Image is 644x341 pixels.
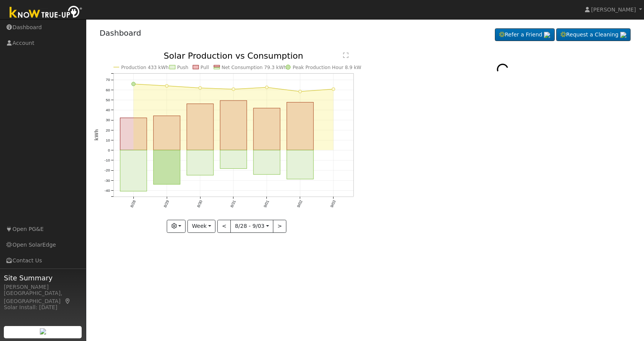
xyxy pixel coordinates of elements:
span: Site Summary [4,273,82,283]
div: [GEOGRAPHIC_DATA], [GEOGRAPHIC_DATA] [4,289,82,305]
div: [PERSON_NAME] [4,283,82,291]
img: retrieve [40,328,46,334]
a: Request a Cleaning [556,28,631,41]
img: retrieve [544,32,550,38]
a: Dashboard [100,28,141,38]
a: Refer a Friend [495,28,555,41]
span: [PERSON_NAME] [591,7,636,13]
img: retrieve [620,32,626,38]
div: Solar Install: [DATE] [4,303,82,311]
img: Know True-Up [6,4,86,21]
a: Map [64,298,71,304]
